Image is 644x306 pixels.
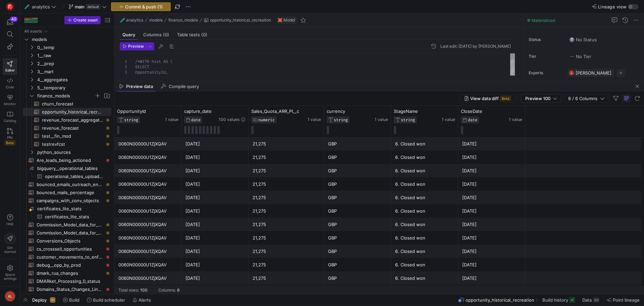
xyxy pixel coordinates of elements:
[37,253,104,261] span: customer_movements_to_enforcement​​​​​​​​​​
[168,18,198,23] span: finance_models
[3,92,17,108] a: Monitor
[23,237,111,245] div: Press SPACE to select this row.
[328,231,387,245] div: GBP
[23,188,111,196] a: bounced_mails_percentage​​​​​​​​​​
[604,294,643,306] button: Point lineage
[93,297,125,303] span: Build scheduler
[3,75,17,92] a: Code
[328,205,387,218] div: GBP
[253,245,320,258] div: 21,275
[4,246,16,254] span: Get started
[6,85,14,89] span: Code
[10,16,18,22] div: 40
[3,289,17,303] button: AL
[42,108,104,116] span: opportunity_historical_recreation​​​​​​​​​​
[165,117,178,122] span: 1 value
[5,291,15,302] div: AL
[42,116,104,124] span: revenue_forecast_aggregated​​​​​​​​​​
[328,191,387,204] div: GBP
[135,75,163,80] span: CreatedDate,
[118,151,177,164] div: 0060N00000U1ZjXQAV
[37,44,110,51] span: 0__temp
[3,16,17,28] button: 40
[169,84,199,89] span: Compile query
[23,253,111,261] div: Press SPACE to select this row.
[253,191,320,204] div: 21,275
[253,151,320,164] div: 21,275
[135,59,173,64] span: /*WITH hist AS (
[23,132,111,140] a: test__fin_mod​​​​​​​​​​
[23,108,111,116] a: opportunity_historical_recreation​​​​​​​​​​
[613,297,640,303] span: Point lineage
[328,272,387,285] div: GBP
[395,205,454,218] div: 6. Closed won
[219,117,239,122] span: 100 values
[3,262,17,283] a: Spacesettings
[185,231,245,245] div: [DATE]
[37,286,104,293] span: Domains_Status_Changes_Linked_to_Implementation_Projects​​​​​​​​​​
[401,118,415,122] span: STRING
[135,64,149,70] span: SELECT
[6,222,14,226] span: Help
[328,151,387,164] div: GBP
[42,124,104,132] span: revenue_forecast​​​​​​​​​​
[140,288,148,293] div: 100
[118,164,177,177] div: 0060N00000U1ZjXQAV
[185,205,245,218] div: [DATE]
[37,277,104,285] span: DMARket_Processing_0_status​​​​​​​​​​
[23,164,111,172] div: Press SPACE to select this row.
[37,52,110,59] span: 1__raw
[569,54,575,59] img: No tier
[3,125,17,148] a: PRsBeta
[45,213,104,221] span: certificates_lite_stats​​​​​​​​​
[4,119,16,123] span: Catalog
[462,151,521,164] div: [DATE]
[23,156,111,164] a: Are_leads_being_actioned​​​​​​​​​​
[23,277,111,285] div: Press SPACE to select this row.
[395,178,454,191] div: 6. Closed won
[23,35,111,43] div: Press SPACE to select this row.
[120,42,146,50] button: Preview
[253,258,320,271] div: 21,275
[23,277,111,285] a: DMARket_Processing_0_status​​​​​​​​​​
[462,178,521,191] div: [DATE]
[23,180,111,188] div: Press SPACE to select this row.
[37,229,104,237] span: Commission_Model_data_for_AEs_and_SDRs_sdroutput​​​​​​​​​​
[395,164,454,177] div: 6. Closed won
[118,231,177,245] div: 0060N00000U1ZjXQAV
[37,92,94,100] span: finance_models
[122,33,135,37] span: Query
[23,188,111,196] div: Press SPACE to select this row.
[23,245,111,253] a: cs_crosssell_opportunities​​​​​​​​​​
[3,108,17,125] a: Catalog
[395,191,454,204] div: 6. Closed won
[466,297,534,303] span: opportunity_historical_recreation
[23,245,111,253] div: Press SPACE to select this row.
[23,43,111,51] div: Press SPACE to select this row.
[462,164,521,177] div: [DATE]
[328,178,387,191] div: GBP
[185,151,245,164] div: [DATE]
[328,258,387,271] div: GBP
[462,245,521,258] div: [DATE]
[251,108,299,114] span: Sales_Quota_ARR_PI__c
[440,44,511,49] div: Last edit: [DATE] by [PERSON_NAME]
[67,2,108,11] button: maindefault
[23,148,111,156] div: Press SPACE to select this row.
[37,60,110,68] span: 2__prep
[60,294,83,306] button: Build
[210,18,271,23] span: opportunity_historical_recreation
[37,76,110,84] span: 4__aggregates
[23,116,111,124] div: Press SPACE to select this row.
[37,181,104,188] span: bounced_emails_outreach_enhanced​​​​​​​​​​
[569,37,575,42] img: No status
[149,18,163,23] span: models
[24,4,29,9] span: 🧪
[73,18,98,23] span: Create asset
[23,2,58,11] button: 🧪analytics
[395,137,454,150] div: 6. Closed won
[23,124,111,132] a: revenue_forecast​​​​​​​​​​
[442,117,455,122] span: 1 value
[258,118,275,122] span: NUMERIC
[24,29,42,34] div: All assets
